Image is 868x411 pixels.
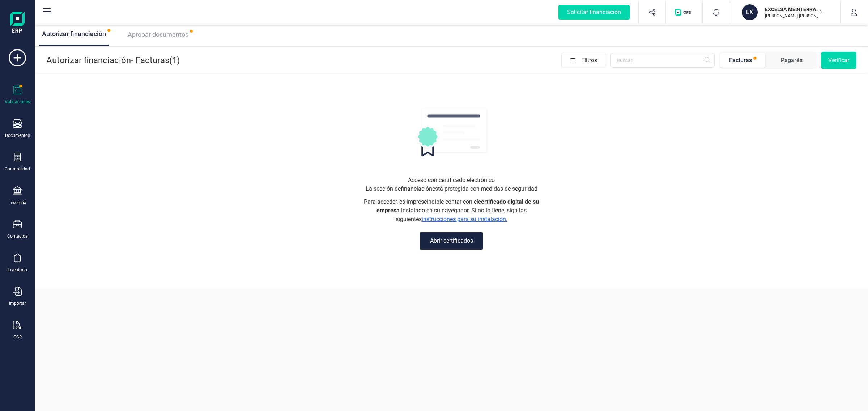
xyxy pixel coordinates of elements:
[561,53,606,68] button: Filtros
[781,56,803,65] div: Pagarés
[13,334,22,340] div: OCR
[366,185,537,193] span: La sección de financiación está protegida con medidas de seguridad
[5,133,30,138] div: Documentos
[550,1,638,24] button: Solicitar financiación
[821,52,856,69] button: Verificar
[9,200,26,205] div: Tesorería
[581,53,606,68] span: Filtros
[10,12,25,35] img: Logo Finanedi
[729,56,752,65] div: Facturas
[765,6,823,13] p: EXCELSA MEDITERRANEA SL
[422,216,507,222] a: instrucciones para su instalación.
[408,176,495,185] span: Acceso con certificado electrónico
[742,4,758,20] div: EX
[670,1,698,24] button: Logo de OPS
[739,1,831,24] button: EXEXCELSA MEDITERRANEA SL[PERSON_NAME] [PERSON_NAME]
[8,267,27,273] div: Inventario
[9,300,26,306] div: Importar
[765,13,823,19] p: [PERSON_NAME] [PERSON_NAME]
[42,30,106,38] span: Autorizar financiación
[558,5,630,20] div: Solicitar financiación
[5,99,30,105] div: Validaciones
[5,166,30,172] div: Contabilidad
[675,9,694,16] img: Logo de OPS
[7,233,27,239] div: Contactos
[128,31,188,38] span: Aprobar documentos
[415,107,488,156] img: autorizacion logo
[610,53,715,68] input: Buscar
[46,55,180,66] p: Autorizar financiación - Facturas (1)
[420,232,483,250] button: Abrir certificados
[361,198,542,224] span: Para acceder, es imprescindible contar con el instalado en su navegador. Si no lo tiene, siga las...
